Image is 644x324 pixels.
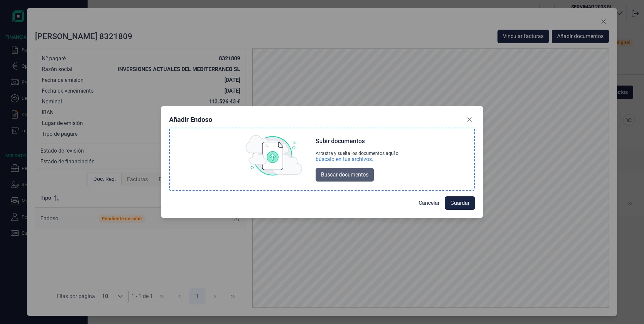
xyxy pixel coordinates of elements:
div: búscalo en tus archivos. [316,156,398,163]
span: Buscar documentos [321,171,368,179]
span: Guardar [450,199,470,207]
img: upload img [246,135,302,175]
button: Buscar documentos [316,168,374,182]
button: Cancelar [413,196,445,210]
div: Arrastra y suelta los documentos aquí o [316,151,398,156]
button: Close [464,114,475,125]
span: Cancelar [419,199,440,207]
button: Guardar [445,196,475,210]
div: Añadir Endoso [169,115,212,124]
div: búscalo en tus archivos. [316,156,373,163]
div: Subir documentos [316,137,365,145]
